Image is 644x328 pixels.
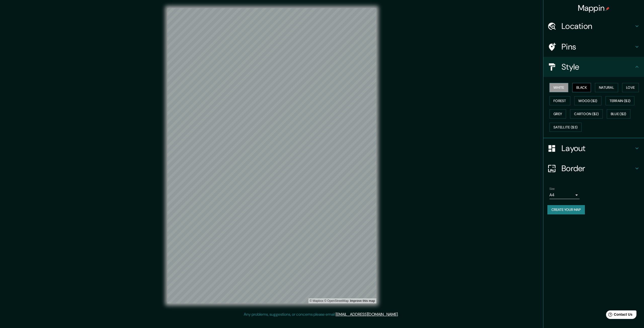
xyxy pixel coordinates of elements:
[399,311,400,317] div: .
[595,83,618,92] button: Natural
[561,143,634,153] h4: Layout
[244,311,398,317] p: Any problems, suggestions, or concerns please email .
[543,57,644,77] div: Style
[561,62,634,72] h4: Style
[549,187,555,191] label: Size
[324,299,349,303] a: OpenStreetMap
[606,7,610,11] img: pin-icon.png
[607,109,630,119] button: Blue ($2)
[561,21,634,31] h4: Location
[572,83,591,92] button: Black
[574,96,601,106] button: Wood ($2)
[549,96,570,106] button: Forest
[543,16,644,36] div: Location
[549,83,568,92] button: White
[549,123,582,132] button: Satellite ($3)
[350,299,375,303] a: Map feedback
[547,205,585,214] button: Create your map
[578,3,610,13] h4: Mappin
[336,312,398,317] a: [EMAIL_ADDRESS][DOMAIN_NAME]
[549,109,566,119] button: Grey
[543,138,644,158] div: Layout
[561,42,634,52] h4: Pins
[167,8,376,303] canvas: Map
[310,299,324,303] a: Mapbox
[543,37,644,57] div: Pins
[622,83,639,92] button: Love
[561,163,634,173] h4: Border
[599,308,638,322] iframe: Help widget launcher
[606,96,635,106] button: Terrain ($2)
[543,158,644,178] div: Border
[570,109,603,119] button: Cartoon ($2)
[398,311,399,317] div: .
[549,191,580,199] div: A4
